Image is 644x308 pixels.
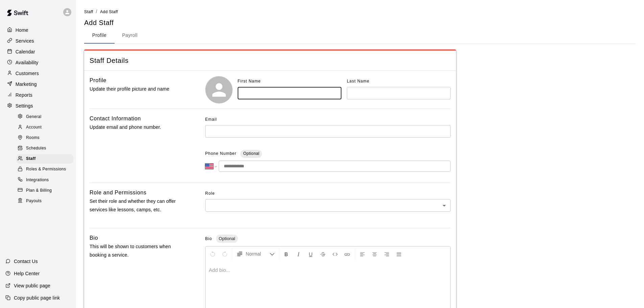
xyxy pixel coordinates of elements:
p: Marketing [16,81,37,88]
a: Settings [5,101,71,111]
p: Reports [16,92,32,98]
a: Rooms [16,133,76,143]
p: Update email and phone number. [90,123,184,132]
button: Right Align [381,248,392,260]
a: Account [16,122,76,133]
div: staff form tabs [84,27,636,44]
p: Home [16,27,28,33]
div: Rooms [16,133,73,143]
button: Format Underline [305,248,316,260]
a: Home [5,25,71,35]
div: General [16,112,73,122]
span: First Name [238,79,261,84]
span: Rooms [26,135,40,141]
p: Contact Us [14,258,38,265]
span: Roles & Permissions [26,166,66,173]
a: Integrations [16,175,76,185]
button: Undo [207,248,218,260]
a: Plan & Billing [16,185,76,196]
a: Calendar [5,47,71,57]
span: Payouts [26,198,42,205]
a: Schedules [16,143,76,154]
button: Formatting Options [234,248,278,260]
h6: Role and Permissions [90,188,146,197]
span: Account [26,124,42,131]
p: Calendar [16,48,35,55]
button: Profile [84,27,115,44]
button: Redo [219,248,231,260]
span: Role [205,188,451,199]
p: Services [16,38,34,44]
a: Availability [5,57,71,68]
button: Left Align [357,248,368,260]
span: Add Staff [100,9,118,14]
p: Customers [16,70,39,77]
div: Payouts [16,196,73,206]
div: Account [16,123,73,132]
span: Phone Number [205,148,237,159]
button: Format Strikethrough [317,248,329,260]
p: This will be shown to customers when booking a service. [90,242,184,259]
span: Bio [205,236,212,241]
span: Optional [216,236,238,241]
button: Insert Link [341,248,353,260]
a: Staff [84,9,93,14]
button: Format Bold [281,248,292,260]
button: Insert Code [329,248,341,260]
a: Roles & Permissions [16,164,76,175]
span: Staff [26,156,36,162]
a: Customers [5,68,71,78]
button: Justify Align [393,248,405,260]
span: Schedules [26,145,46,152]
a: Payouts [16,196,76,206]
p: Set their role and whether they can offer services like lessons, camps, etc. [90,197,184,214]
a: General [16,112,76,122]
p: Availability [16,59,39,66]
h6: Profile [90,76,106,85]
p: Copy public page link [14,294,60,301]
a: Reports [5,90,71,100]
p: View public page [14,282,50,289]
div: Integrations [16,175,73,185]
p: Settings [16,102,33,109]
a: Marketing [5,79,71,89]
a: Services [5,36,71,46]
button: Center Align [369,248,380,260]
div: Plan & Billing [16,186,73,195]
a: Staff [16,154,76,164]
span: Integrations [26,177,49,184]
span: General [26,114,42,120]
h5: Add Staff [84,18,114,27]
span: Staff Details [90,56,451,65]
h6: Contact Information [90,114,141,123]
div: Roles & Permissions [16,165,73,174]
span: Email [205,114,217,125]
div: Schedules [16,144,73,153]
p: Help Center [14,270,40,277]
nav: breadcrumb [84,8,636,16]
li: / [96,8,97,15]
span: Normal [246,251,269,257]
span: Last Name [347,79,369,84]
p: Update their profile picture and name [90,85,184,93]
button: Format Italics [293,248,304,260]
span: Staff [84,9,93,14]
div: Staff [16,154,73,164]
span: Optional [243,151,259,156]
span: Plan & Billing [26,187,52,194]
button: Payroll [115,27,145,44]
h6: Bio [90,234,98,242]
